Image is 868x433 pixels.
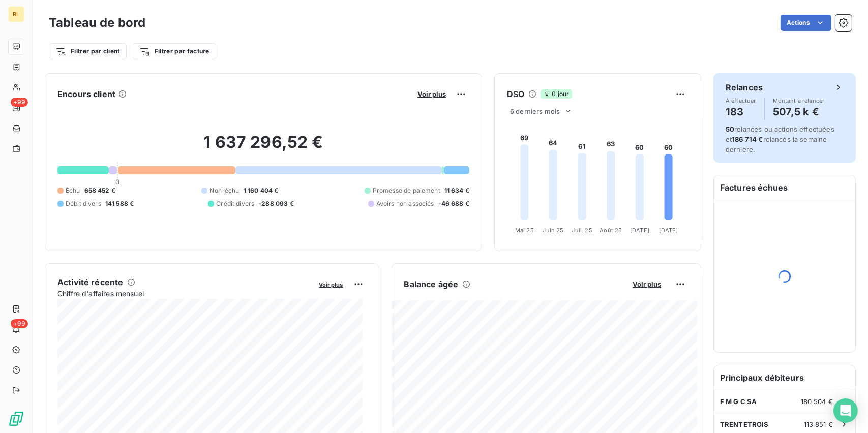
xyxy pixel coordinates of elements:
[216,199,254,208] span: Crédit divers
[8,411,24,427] img: Logo LeanPay
[515,227,534,234] tspan: Mai 25
[66,186,80,195] span: Échu
[49,14,145,32] h3: Tableau de bord
[541,89,572,99] span: 0 jour
[833,398,858,423] div: Open Intercom Messenger
[319,281,343,288] span: Voir plus
[543,227,563,234] tspan: Juin 25
[417,90,446,98] span: Voir plus
[57,276,123,288] h6: Activité récente
[600,227,622,234] tspan: Août 25
[373,186,440,195] span: Promesse de paiement
[781,15,831,31] button: Actions
[572,227,592,234] tspan: Juil. 25
[633,280,661,288] span: Voir plus
[726,125,834,153] span: relances ou actions effectuées et relancés la semaine dernière.
[801,397,833,406] span: 180 504 €
[773,104,825,120] h4: 507,5 k €
[105,199,134,208] span: 141 588 €
[316,280,346,289] button: Voir plus
[726,125,734,133] span: 50
[133,43,216,59] button: Filtrer par facture
[115,178,119,186] span: 0
[510,107,560,115] span: 6 derniers mois
[720,420,769,428] span: TRENTETROIS
[84,186,115,195] span: 658 452 €
[773,98,825,104] span: Montant à relancer
[11,98,28,107] span: +99
[630,280,664,289] button: Voir plus
[630,227,649,234] tspan: [DATE]
[726,104,756,120] h4: 183
[57,88,115,100] h6: Encours client
[714,365,855,390] h6: Principaux débiteurs
[720,397,757,406] span: F M G C SA
[244,186,279,195] span: 1 160 404 €
[57,132,469,163] h2: 1 637 296,52 €
[404,278,459,290] h6: Balance âgée
[732,135,763,143] span: 186 714 €
[714,175,855,200] h6: Factures échues
[726,98,756,104] span: À effectuer
[258,199,294,208] span: -288 093 €
[659,227,678,234] tspan: [DATE]
[57,288,312,299] span: Chiffre d'affaires mensuel
[49,43,127,59] button: Filtrer par client
[507,88,524,100] h6: DSO
[209,186,239,195] span: Non-échu
[444,186,469,195] span: 11 634 €
[414,89,449,99] button: Voir plus
[438,199,469,208] span: -46 688 €
[8,6,24,22] div: RL
[376,199,434,208] span: Avoirs non associés
[66,199,101,208] span: Débit divers
[726,81,763,94] h6: Relances
[11,319,28,328] span: +99
[804,420,833,428] span: 113 851 €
